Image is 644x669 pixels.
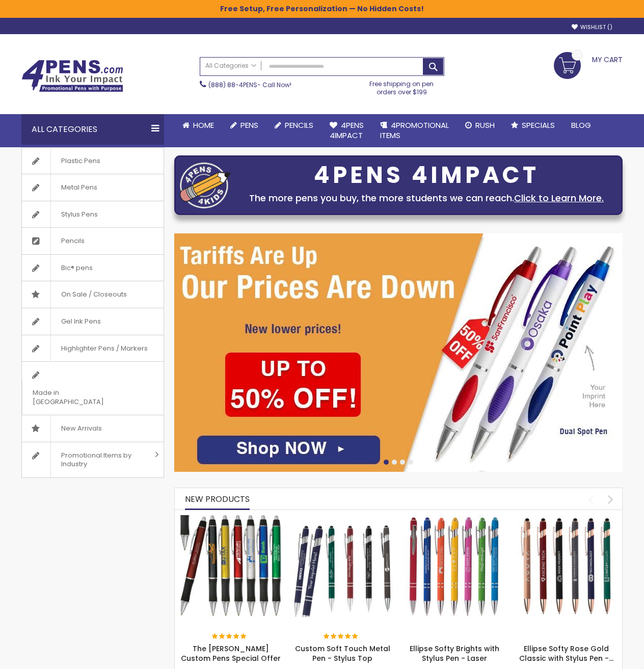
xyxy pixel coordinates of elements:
[222,114,266,137] a: Pens
[236,191,617,205] div: The more pens you buy, the more students we can reach.
[404,515,505,523] a: Ellipse Softy Brights with Stylus Pen - Laser
[240,120,258,130] span: Pens
[50,415,112,442] span: New Arrivals
[359,76,445,96] div: Free shipping on pen orders over $199
[330,120,364,141] span: 4Pens 4impact
[50,281,137,308] span: On Sale / Closeouts
[22,380,138,415] span: Made in [GEOGRAPHIC_DATA]
[602,490,620,508] div: next
[50,201,108,228] span: Stylus Pens
[321,114,372,147] a: 4Pens4impact
[516,515,618,523] a: Ellipse Softy Rose Gold Classic with Stylus Pen - Silver Laser
[50,442,151,477] span: Promotional Items by Industry
[21,114,164,145] div: All Categories
[180,515,282,523] a: The Barton Custom Pens Special Offer
[236,165,617,186] div: 4PENS 4IMPACT
[22,362,164,415] a: Made in [GEOGRAPHIC_DATA]
[22,415,164,442] a: New Arrivals
[50,148,111,174] span: Plastic Pens
[185,493,250,505] span: New Products
[516,515,618,617] img: Ellipse Softy Rose Gold Classic with Stylus Pen - Silver Laser
[50,308,111,335] span: Gel Ink Pens
[50,174,108,201] span: Metal Pens
[180,162,231,208] img: four_pen_logo.png
[22,335,164,362] a: Highlighter Pens / Markers
[22,281,164,308] a: On Sale / Closeouts
[285,120,313,130] span: Pencils
[582,490,600,508] div: prev
[372,114,457,147] a: 4PROMOTIONALITEMS
[519,644,613,663] a: Ellipse Softy Rose Gold Classic with Stylus Pen -…
[205,62,256,70] span: All Categories
[563,114,599,137] a: Blog
[572,23,612,31] a: Wishlist
[522,120,555,130] span: Specials
[503,114,563,137] a: Specials
[208,81,291,89] span: - Call Now!
[21,60,123,92] img: 4Pens Custom Pens and Promotional Products
[457,114,503,137] a: Rush
[180,515,282,617] img: The Barton Custom Pens Special Offer
[193,120,214,130] span: Home
[475,120,495,130] span: Rush
[380,120,449,141] span: 4PROMOTIONAL ITEMS
[22,308,164,335] a: Gel Ink Pens
[22,174,164,201] a: Metal Pens
[22,201,164,228] a: Stylus Pens
[181,644,281,663] a: The [PERSON_NAME] Custom Pens Special Offer
[22,255,164,281] a: Bic® pens
[174,114,222,137] a: Home
[295,644,390,663] a: Custom Soft Touch Metal Pen - Stylus Top
[200,58,261,74] a: All Categories
[50,255,103,281] span: Bic® pens
[410,644,499,663] a: Ellipse Softy Brights with Stylus Pen - Laser
[22,442,164,477] a: Promotional Items by Industry
[266,114,321,137] a: Pencils
[208,81,257,89] a: (888) 88-4PENS
[50,335,158,362] span: Highlighter Pens / Markers
[174,233,623,472] img: /cheap-promotional-products.html
[404,515,505,617] img: Ellipse Softy Brights with Stylus Pen - Laser
[292,515,394,617] img: Custom Soft Touch Metal Pen - Stylus Top
[571,120,591,130] span: Blog
[22,148,164,174] a: Plastic Pens
[292,515,394,523] a: Custom Soft Touch Metal Pen - Stylus Top
[22,228,164,254] a: Pencils
[50,228,95,254] span: Pencils
[212,633,248,640] div: 100%
[514,192,604,204] a: Click to Learn More.
[324,633,359,640] div: 100%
